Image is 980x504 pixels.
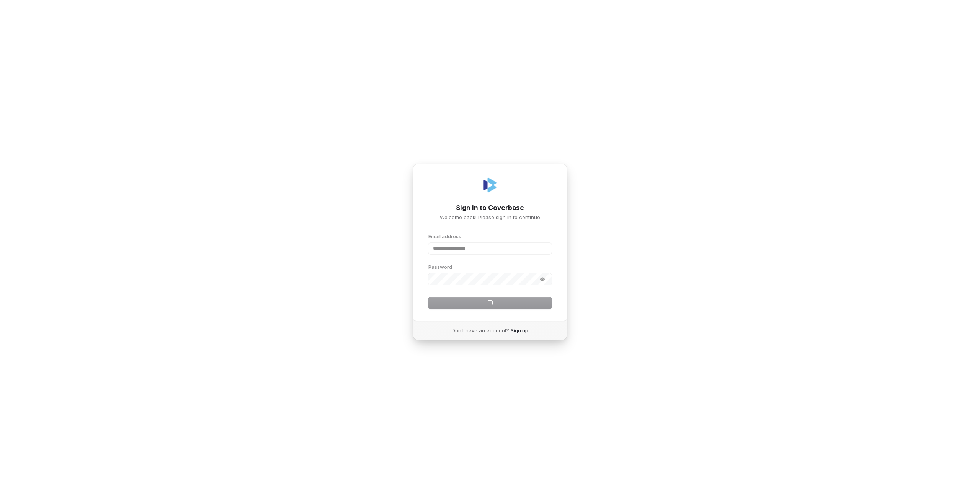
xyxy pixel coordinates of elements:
[481,176,499,194] img: Coverbase
[535,275,550,284] button: Show password
[511,327,528,334] a: Sign up
[452,327,509,334] span: Don’t have an account?
[428,203,552,213] h1: Sign in to Coverbase
[428,214,552,221] p: Welcome back! Please sign in to continue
